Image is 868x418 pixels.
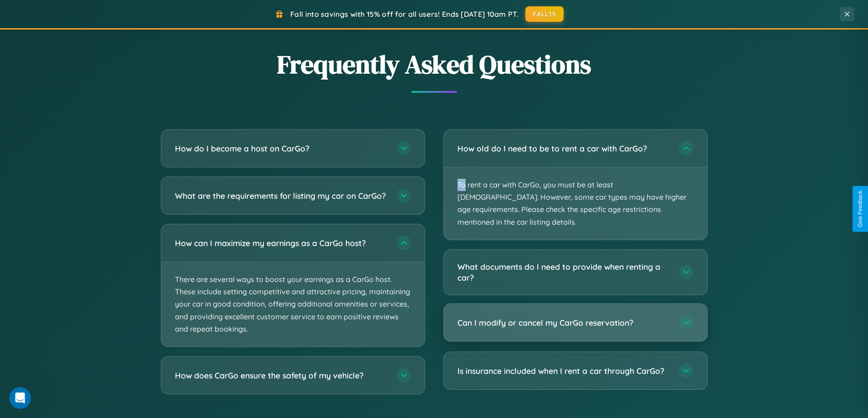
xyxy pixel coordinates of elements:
[857,191,863,227] div: Give Feedback
[9,387,31,409] iframe: Intercom live chat
[175,143,387,154] h3: How do I become a host on CarGo?
[444,167,707,240] p: To rent a car with CarGo, you must be at least [DEMOGRAPHIC_DATA]. However, some car types may ha...
[175,190,387,201] h3: What are the requirements for listing my car on CarGo?
[525,6,564,22] button: FALL15
[175,237,387,249] h3: How can I maximize my earnings as a CarGo host?
[290,10,519,19] span: Fall into savings with 15% off for all users! Ends [DATE] 10am PT.
[161,262,425,347] p: There are several ways to boost your earnings as a CarGo host. These include setting competitive ...
[457,261,670,283] h3: What documents do I need to provide when renting a car?
[457,143,670,154] h3: How old do I need to be to rent a car with CarGo?
[457,317,670,328] h3: Can I modify or cancel my CarGo reservation?
[161,47,708,82] h2: Frequently Asked Questions
[457,365,670,377] h3: Is insurance included when I rent a car through CarGo?
[175,370,387,381] h3: How does CarGo ensure the safety of my vehicle?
